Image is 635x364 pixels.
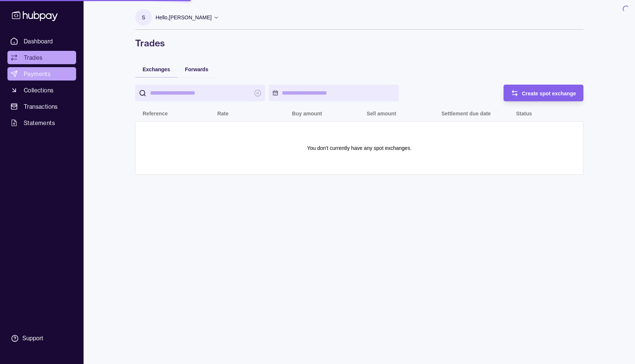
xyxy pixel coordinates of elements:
[307,144,412,152] p: You don't currently have any spot exchanges.
[24,53,42,62] span: Trades
[24,37,53,46] span: Dashboard
[22,334,43,342] div: Support
[142,13,145,22] p: S
[7,100,76,113] a: Transactions
[24,102,58,111] span: Transactions
[7,116,76,129] a: Statements
[24,86,53,95] span: Collections
[7,83,76,97] a: Collections
[7,35,76,48] a: Dashboard
[292,111,322,117] p: Buy amount
[7,51,76,64] a: Trades
[185,66,208,72] span: Forwards
[143,66,170,72] span: Exchanges
[217,111,228,117] p: Rate
[7,331,76,346] a: Support
[504,85,584,101] button: Create spot exchange
[143,111,168,117] p: Reference
[7,67,76,81] a: Payments
[156,13,212,22] p: Hello, [PERSON_NAME]
[516,111,532,117] p: Status
[24,69,51,78] span: Payments
[135,37,583,49] h1: Trades
[150,85,250,101] input: search
[24,118,55,127] span: Statements
[522,91,576,96] span: Create spot exchange
[442,111,491,117] p: Settlement due date
[367,111,396,117] p: Sell amount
